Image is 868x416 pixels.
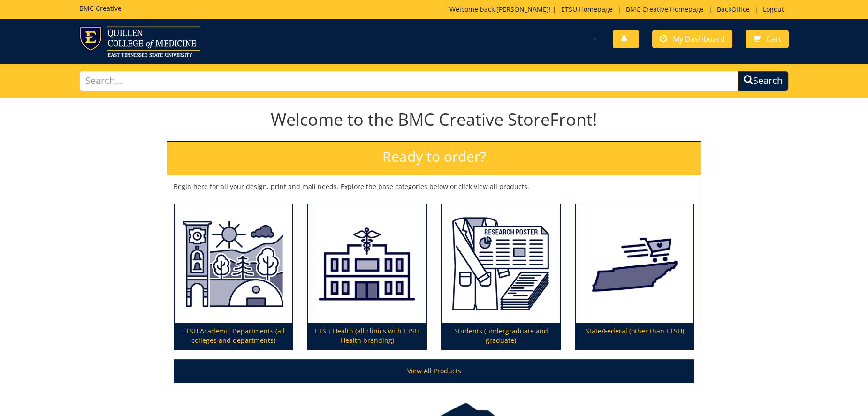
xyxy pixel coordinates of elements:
[556,5,617,14] a: ETSU Homepage
[308,204,426,349] a: ETSU Health (all clinics with ETSU Health branding)
[79,26,200,57] img: ETSU logo
[576,204,693,349] a: State/Federal (other than ETSU)
[167,142,701,175] h2: Ready to order?
[496,5,549,14] a: [PERSON_NAME]
[442,204,560,349] a: Students (undergraduate and graduate)
[167,110,701,129] h1: Welcome to the BMC Creative StoreFront!
[746,30,789,48] a: Cart
[174,182,694,191] p: Begin here for all your design, print and mail needs. Explore the base categories below or click ...
[308,323,426,349] p: ETSU Health (all clinics with ETSU Health branding)
[308,204,426,323] img: ETSU Health (all clinics with ETSU Health branding)
[442,204,560,323] img: Students (undergraduate and graduate)
[79,5,122,12] h5: BMC Creative
[442,323,560,349] p: Students (undergraduate and graduate)
[449,5,789,14] p: Welcome back, ! | | | |
[652,30,732,48] a: My Dashboard
[175,323,292,349] p: ETSU Academic Departments (all colleges and departments)
[738,71,789,91] button: Search
[673,34,725,44] span: My Dashboard
[758,5,789,14] a: Logout
[79,71,738,91] input: Search...
[766,34,781,44] span: Cart
[175,204,292,323] img: ETSU Academic Departments (all colleges and departments)
[621,5,708,14] a: BMC Creative Homepage
[174,359,694,383] a: View All Products
[576,204,693,323] img: State/Federal (other than ETSU)
[576,323,693,349] p: State/Federal (other than ETSU)
[175,204,292,349] a: ETSU Academic Departments (all colleges and departments)
[712,5,754,14] a: BackOffice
